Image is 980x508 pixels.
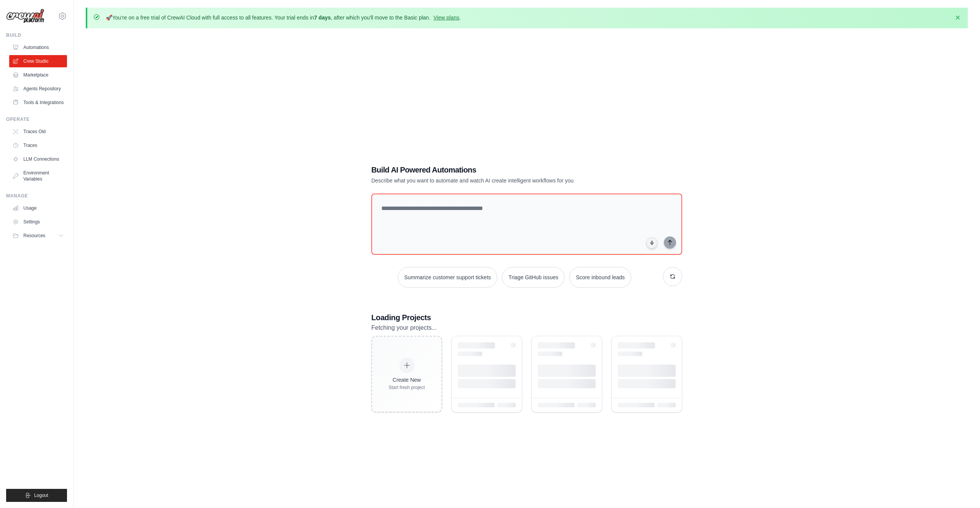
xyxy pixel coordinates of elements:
p: Fetching your projects... [371,323,682,333]
p: You're on a free trial of CrewAI Cloud with full access to all features. Your trial ends in , aft... [106,14,461,21]
a: Marketplace [9,69,67,81]
button: Get new suggestions [663,267,682,286]
a: Automations [9,41,67,54]
button: Score inbound leads [569,267,631,288]
a: LLM Connections [9,153,67,165]
strong: 🚀 [106,15,112,21]
a: Environment Variables [9,167,67,185]
div: Manage [6,193,67,199]
a: Crew Studio [9,55,67,67]
div: Create New [389,376,425,384]
div: Build [6,32,67,38]
a: Agents Repository [9,83,67,95]
a: Traces [9,139,67,151]
div: Operate [6,116,67,122]
button: Logout [6,489,67,502]
p: Describe what you want to automate and watch AI create intelligent workflows for you [371,177,629,184]
a: View plans [433,15,459,21]
h3: Loading Projects [371,312,682,323]
span: Resources [23,233,45,239]
button: Triage GitHub issues [502,267,565,288]
button: Resources [9,230,67,242]
button: Summarize customer support tickets [398,267,497,288]
span: Logout [34,492,48,498]
img: Logo [6,9,44,24]
a: Tools & Integrations [9,96,67,109]
strong: 7 days [314,15,331,21]
div: Start fresh project [389,384,425,391]
a: Traces Old [9,125,67,138]
h1: Build AI Powered Automations [371,164,629,175]
a: Settings [9,216,67,228]
a: Usage [9,202,67,214]
button: Click to speak your automation idea [646,237,658,249]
